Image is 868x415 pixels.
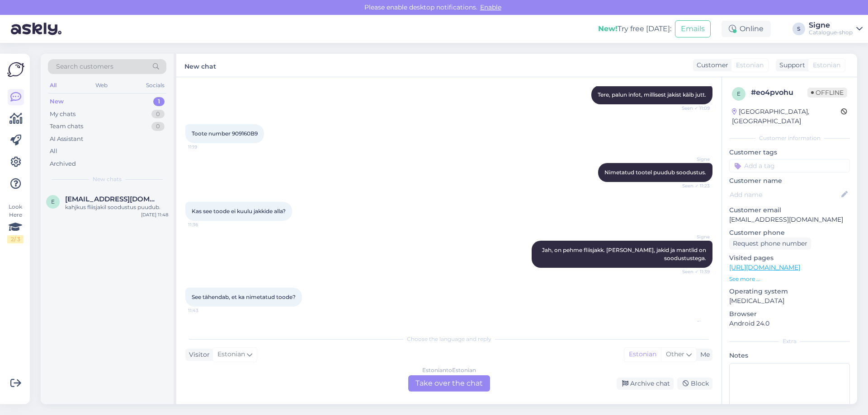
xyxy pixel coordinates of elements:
[624,348,661,361] div: Estonian
[188,144,222,150] span: 11:19
[192,294,296,300] span: See tähendab, et ka nimetatud toode?
[185,350,210,359] div: Visitor
[729,228,850,238] p: Customer phone
[65,195,159,203] span: edaroots3@gmail.com
[50,110,75,119] div: My chats
[422,366,476,374] div: Estonian to Estonian
[676,156,710,163] span: Signe
[50,159,76,168] div: Archived
[809,22,853,29] div: Signe
[151,110,165,119] div: 0
[676,105,710,112] span: Seen ✓ 11:09
[729,309,850,319] p: Browser
[729,215,850,224] p: [EMAIL_ADDRESS][DOMAIN_NAME]
[729,176,850,186] p: Customer name
[729,287,850,296] p: Operating system
[729,296,850,306] p: [MEDICAL_DATA]
[604,169,706,176] span: Nimetatud tootel puudub soodustus.
[141,211,168,218] div: [DATE] 11:48
[666,350,684,358] span: Other
[729,205,850,215] p: Customer email
[151,122,165,131] div: 0
[729,337,850,345] div: Extra
[192,208,286,214] span: Kas see toode ei kuulu jakkide alla?
[542,247,708,261] span: Jah, on pehme fliisjakk. [PERSON_NAME], jakid ja mantlid on soodustustega.
[408,375,490,392] div: Take over the chat
[50,97,64,106] div: New
[598,24,618,33] b: New!
[751,87,807,98] div: # eo4pvohu
[736,61,764,70] span: Estonian
[675,20,711,37] button: Emails
[93,175,122,183] span: New chats
[188,221,222,228] span: 11:36
[676,319,710,326] span: Signe
[217,350,245,359] span: Estonian
[729,148,850,157] p: Customer tags
[188,307,222,314] span: 11:43
[722,21,771,37] div: Online
[184,59,216,71] label: New chat
[729,253,850,263] p: Visited pages
[732,107,841,126] div: [GEOGRAPHIC_DATA], [GEOGRAPHIC_DATA]
[729,319,850,328] p: Android 24.0
[729,351,850,360] p: Notes
[94,79,109,91] div: Web
[185,335,712,343] div: Choose the language and reply
[50,147,57,156] div: All
[729,263,800,271] a: [URL][DOMAIN_NAME]
[809,29,853,36] div: Catalogue-shop
[807,88,847,98] span: Offline
[793,23,805,35] div: S
[693,61,728,70] div: Customer
[729,238,811,250] div: Request phone number
[729,159,850,173] input: Add a tag
[776,61,805,70] div: Support
[50,135,83,144] div: AI Assistant
[7,203,24,243] div: Look Here
[7,235,24,243] div: 2 / 3
[153,97,165,106] div: 1
[677,378,712,390] div: Block
[676,268,710,275] span: Seen ✓ 11:39
[51,198,55,205] span: e
[56,62,113,71] span: Search customers
[477,3,504,11] span: Enable
[144,79,166,91] div: Socials
[48,79,58,91] div: All
[809,22,863,36] a: SigneCatalogue-shop
[676,182,710,189] span: Seen ✓ 11:23
[730,190,840,200] input: Add name
[192,130,258,137] span: Toote number 909160B9
[676,233,710,240] span: Signe
[598,91,706,98] span: Tere, palun infot, millisest jakist käib jutt.
[65,203,168,211] div: kahjkus fliisjakil soodustus puudub.
[617,378,674,390] div: Archive chat
[697,350,710,359] div: Me
[729,134,850,142] div: Customer information
[7,61,24,78] img: Askly Logo
[729,275,850,283] p: See more ...
[737,90,741,97] span: e
[50,122,83,131] div: Team chats
[598,23,671,34] div: Try free [DATE]:
[813,61,840,70] span: Estonian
